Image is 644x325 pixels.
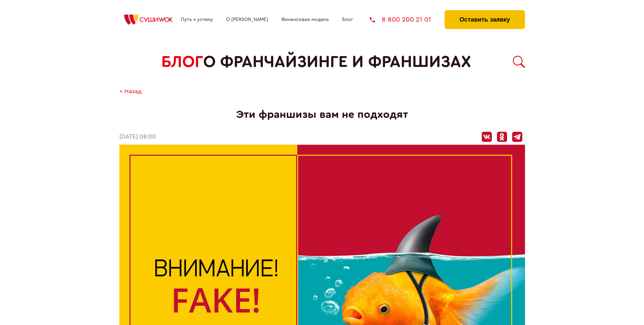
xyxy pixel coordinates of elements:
[119,133,156,141] time: [DATE] 08:00
[370,16,431,23] a: 8 800 200 21 01
[281,17,329,22] a: Финансовая модель
[342,17,353,22] a: Блог
[203,53,471,71] span: о франчайзинге и франшизах
[119,88,142,95] a: < Назад
[226,17,268,22] a: О [PERSON_NAME]
[119,108,525,121] h1: Эти франшизы вам не подходят
[382,16,431,23] span: 8 800 200 21 01
[181,17,213,22] a: Путь к успеху
[161,53,203,71] span: БЛОГ
[445,10,525,29] button: Оставить заявку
